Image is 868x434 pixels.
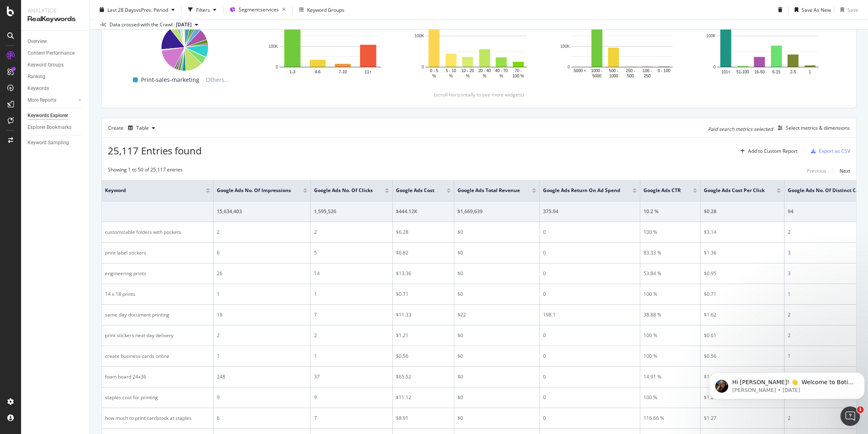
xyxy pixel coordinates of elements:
div: $3.14 [704,229,781,236]
div: 14 [314,270,389,277]
div: $11.33 [396,311,451,319]
div: 1 [314,291,389,298]
div: 37 [314,373,389,381]
div: 2 [217,332,307,339]
div: 0 [543,353,637,360]
div: 2 [217,229,307,236]
div: 198.1 [543,311,637,319]
button: Last 28 DaysvsPrev. Period [96,3,178,16]
div: $65.52 [396,373,451,381]
div: 83.33 % [644,249,697,257]
text: 0 - 100 [658,68,671,73]
div: Keyword Groups [307,6,344,13]
div: $8.91 [396,415,451,422]
text: 5000 + [574,68,586,73]
div: print label stickers [105,249,210,257]
span: Last 28 Days [107,6,136,13]
text: 2-5 [790,69,796,74]
a: Keywords Explorer [28,111,84,120]
div: $0.28 [704,208,781,215]
div: 7 [314,415,389,422]
div: 1 [217,291,307,298]
div: $0 [458,270,536,277]
div: create business cards online [105,353,210,360]
div: Overview [28,37,47,46]
text: 1000 - [591,68,603,73]
text: 20 - 40 [478,68,491,73]
button: Select metrics & dimensions [774,123,850,133]
div: Showing 1 to 50 of 25,117 entries [108,166,183,176]
text: 100K [560,44,570,48]
text: 100K [269,44,278,48]
text: 10 - 20 [462,68,475,73]
div: 10.2 % [644,208,697,215]
svg: A chart. [559,0,685,79]
svg: A chart. [121,20,248,72]
button: [DATE] [173,20,201,30]
button: Table [125,122,158,135]
div: 1,595,526 [314,208,389,215]
div: $0.61 [704,332,781,339]
button: Add to Custom Report [737,145,797,158]
div: 14.91 % [644,373,697,381]
span: Google Ads No. of Impressions [217,187,291,194]
text: 0 [713,65,716,69]
text: 40 - 70 [495,68,508,73]
div: $1.24 [704,394,781,401]
div: 14 x 18 prints [105,291,210,298]
div: $0 [458,415,536,422]
div: 9 [217,394,307,401]
span: Google Ads No. of Clicks [314,187,373,194]
text: 5000 [592,73,602,78]
a: Content Performance [28,49,84,58]
text: 51-100 [736,69,749,74]
div: Paid search metrics selected [708,126,773,133]
div: foam board 24x36 [105,373,210,381]
div: $444.12K [396,208,451,215]
div: Save [847,6,858,13]
text: 0 [276,65,278,69]
div: $6.82 [396,249,451,257]
div: 9 [314,394,389,401]
div: 7 [314,311,389,319]
div: $0.71 [396,291,451,298]
div: $1.77 [704,373,781,381]
a: Explorer Bookmarks [28,123,84,132]
div: $0.95 [704,270,781,277]
span: Others... [203,75,233,85]
div: RealKeywords [28,15,83,24]
div: 100 % [644,353,697,360]
div: $0.56 [396,353,451,360]
div: 0 [543,332,637,339]
div: customizable folders with pockets [105,229,210,236]
div: 1 [217,353,307,360]
svg: A chart. [267,0,393,79]
text: 100K [706,34,716,38]
div: 2 [314,332,389,339]
div: same day document printing [105,311,210,319]
div: $11.12 [396,394,451,401]
span: 25,117 Entries found [108,144,202,157]
div: staples cost for printing [105,394,210,401]
text: 4-6 [315,69,321,74]
text: 250 - [626,68,635,73]
div: 248 [217,373,307,381]
div: 0 [543,229,637,236]
div: 2 [314,229,389,236]
span: vs Prev. Period [136,6,168,13]
div: $0.71 [704,291,781,298]
span: Keyword [105,187,194,194]
svg: A chart. [705,0,831,79]
a: Keywords [28,84,84,93]
span: Google Ads Cost [396,187,434,194]
text: 70 - [515,68,522,73]
div: $1.62 [704,311,781,319]
div: Previous [807,167,826,174]
text: 0 [421,65,424,69]
div: 18 [217,311,307,319]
